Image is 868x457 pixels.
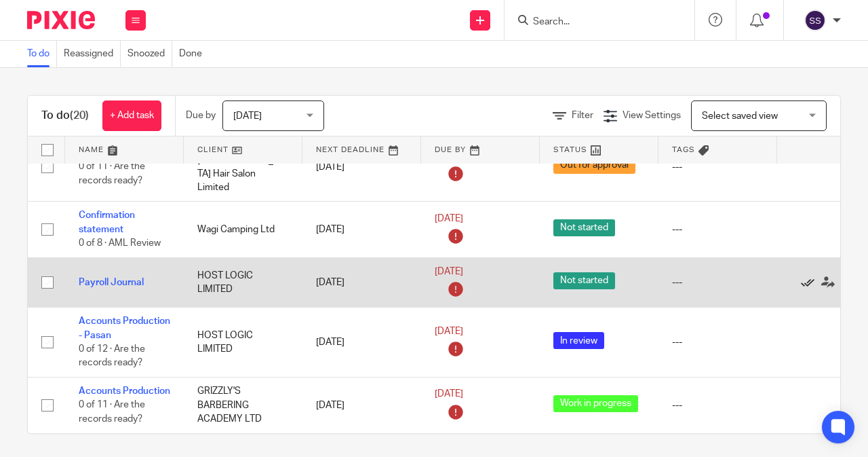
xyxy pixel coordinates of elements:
a: Payroll Journal [79,278,144,287]
span: Filter [572,111,593,120]
span: [DATE] [435,214,463,223]
span: [DATE] [435,267,463,276]
img: svg%3E [804,10,826,31]
span: 0 of 12 · Are the records ready? [79,344,145,368]
a: Confirmation statement [79,211,135,234]
td: Wagi Camping Ltd [184,202,302,257]
a: Accounts Production [79,386,170,396]
a: Reassigned [64,41,121,67]
span: Out for approval [553,157,635,174]
div: --- [672,335,764,349]
span: [DATE] [435,390,463,399]
td: HOST LOGIC LIMITED [184,308,302,378]
span: 0 of 8 · AML Review [79,238,161,248]
a: To do [27,41,57,67]
td: Grizzly's [DEMOGRAPHIC_DATA] Hair Salon Limited [184,132,302,202]
a: + Add task [102,100,161,131]
div: --- [672,160,764,174]
img: Pixie [27,11,95,29]
td: [DATE] [302,378,421,433]
span: Not started [553,272,615,289]
span: Select saved view [702,111,778,121]
span: Work in progress [553,395,638,412]
a: Snoozed [127,41,172,67]
span: Tags [672,146,695,153]
td: [DATE] [302,202,421,257]
td: GRIZZLY'S BARBERING ACADEMY LTD [184,378,302,433]
div: --- [672,276,764,289]
td: [DATE] [302,132,421,202]
span: Not started [553,219,615,236]
td: [DATE] [302,257,421,308]
span: (20) [70,110,89,121]
span: In review [553,332,604,349]
span: [DATE] [233,111,262,121]
td: HOST LOGIC LIMITED [184,257,302,308]
a: Done [179,41,209,67]
input: Search [532,16,654,29]
a: Mark as done [801,276,821,289]
p: Due by [186,109,216,122]
span: View Settings [623,111,681,120]
h1: To do [41,109,89,123]
a: Accounts Production - Pasan [79,316,170,340]
td: [DATE] [302,308,421,378]
div: --- [672,399,764,412]
span: [DATE] [435,327,463,336]
div: --- [672,223,764,236]
span: 0 of 11 · Are the records ready? [79,401,145,424]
